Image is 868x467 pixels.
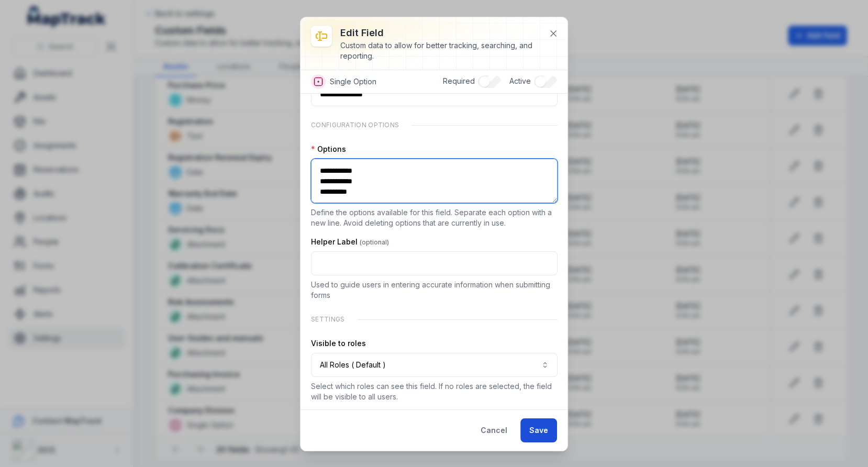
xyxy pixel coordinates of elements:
[311,353,558,377] button: All Roles ( Default )
[311,144,346,154] label: Options
[311,237,389,247] label: Helper Label
[311,82,558,106] input: :r39:-form-item-label
[311,280,558,301] p: Used to guide users in entering accurate information when submitting forms
[520,418,557,442] button: Save
[443,76,475,85] span: Required
[311,115,558,136] div: Configuration Options
[330,76,376,87] span: Single Option
[311,381,558,402] p: Select which roles can see this field. If no roles are selected, the field will be visible to all...
[311,338,366,349] label: Visible to roles
[472,418,516,442] button: Cancel
[311,251,558,275] input: :r3b:-form-item-label
[311,309,558,330] div: Settings
[509,76,531,85] span: Active
[311,159,558,203] textarea: :r3a:-form-item-label
[311,207,558,228] p: Define the options available for this field. Separate each option with a new line. Avoid deleting...
[340,26,540,40] h3: Edit field
[340,40,540,61] div: Custom data to allow for better tracking, searching, and reporting.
